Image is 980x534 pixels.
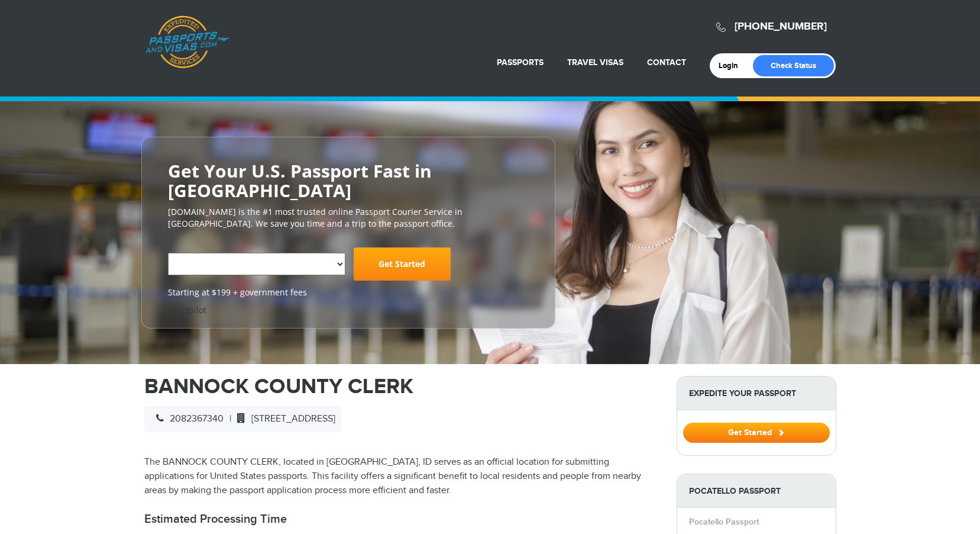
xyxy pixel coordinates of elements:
[497,57,544,67] a: Passports
[168,304,206,316] a: Trustpilot
[168,206,529,230] p: [DOMAIN_NAME] is the #1 most trusted online Passport Courier Service in [GEOGRAPHIC_DATA]. We sav...
[689,517,759,527] a: Pocatello Passport
[144,512,659,526] h2: Estimated Processing Time
[150,413,224,424] span: 2082367340
[683,427,830,437] a: Get Started
[567,57,623,67] a: Travel Visas
[677,377,836,410] strong: Expedite Your Passport
[735,20,827,33] a: [PHONE_NUMBER]
[753,55,834,76] a: Check Status
[144,455,659,498] p: The BANNOCK COUNTY CLERK, located in [GEOGRAPHIC_DATA], ID serves as an official location for sub...
[144,406,341,432] div: |
[647,57,686,67] a: Contact
[231,413,335,424] span: [STREET_ADDRESS]
[145,15,229,69] a: Passports & [DOMAIN_NAME]
[677,474,836,508] strong: Pocatello Passport
[354,247,451,281] a: Get Started
[144,376,659,397] h1: BANNOCK COUNTY CLERK
[719,61,746,70] a: Login
[683,423,830,443] button: Get Started
[168,287,529,298] span: Starting at $199 + government fees
[168,161,529,200] h2: Get Your U.S. Passport Fast in [GEOGRAPHIC_DATA]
